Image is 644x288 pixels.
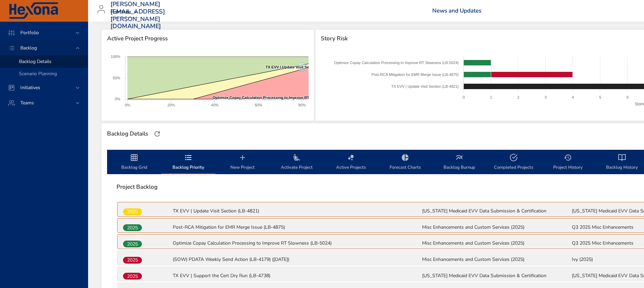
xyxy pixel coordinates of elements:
[110,1,165,30] h3: [PERSON_NAME][EMAIL_ADDRESS][PERSON_NAME][DOMAIN_NAME]
[334,61,459,65] text: Optimize Copay Calculation Processing to Improve RT Slowness (LB-5024)
[255,103,262,107] text: 60%
[422,208,570,214] p: [US_STATE] Medicaid EVV Data Submission & Certification
[15,100,39,106] span: Teams
[422,224,570,231] p: Misc Enhancements and Custom Services (2025)
[110,7,140,18] div: Raintree
[111,153,157,171] span: Backlog Grid
[107,35,309,42] span: Active Project Progress
[328,153,374,171] span: Active Projects
[8,2,59,19] img: Hexona
[123,224,142,231] div: 2025
[19,58,51,65] span: Backlog Details
[173,240,421,247] p: Optimize Copay Calculation Processing to Improve RT Slowness (LB-5024)
[298,103,306,107] text: 80%
[382,153,428,171] span: Forecast Charts
[422,272,570,279] p: [US_STATE] Medicaid EVV Data Submission & Certification
[545,153,591,171] span: Project History
[15,45,42,51] span: Backlog
[111,55,120,59] text: 100%
[115,97,120,101] text: 0%
[19,70,57,77] span: Scenario Planning
[123,256,142,264] span: 2025
[123,208,142,215] div: 2025
[266,65,336,69] text: TX EVV | Update Visit Section (LB-4821)
[432,7,481,15] a: News and Updates
[463,95,465,99] text: 0
[113,76,120,80] text: 50%
[123,208,142,215] span: 2025
[274,153,320,171] span: Activate Project
[167,103,175,107] text: 20%
[15,29,44,36] span: Portfolio
[490,95,492,99] text: 1
[125,103,130,107] text: 0%
[123,273,142,280] span: 2025
[173,256,421,263] p: (SOW) PDATA Weekly Send Action (LB-4179) ([DATE])
[391,84,459,88] text: TX EVV | Update Visit Section (LB-4821)
[123,224,142,231] span: 2025
[173,208,421,214] p: TX EVV | Update Visit Section (LB-4821)
[372,73,459,77] text: Post-RCA Mitigation for EMR Merge Issue (LB-4875)
[173,272,421,279] p: TX EVV | Support the Cert Dry Run (LB-4738)
[517,95,519,99] text: 2
[572,95,574,99] text: 4
[491,153,537,171] span: Completed Projects
[123,273,142,280] div: 2025
[173,224,421,231] p: Post-RCA Mitigation for EMR Merge Issue (LB-4875)
[422,256,570,263] p: Misc Enhancements and Custom Services (2025)
[123,257,142,264] div: 2025
[599,95,601,99] text: 5
[436,153,482,171] span: Backlog Burnup
[422,240,570,247] p: Misc Enhancements and Custom Services (2025)
[213,96,346,100] text: Optimize Copay Calculation Processing to Improve RT Slowness (LB-5024)
[123,241,142,248] span: 2025
[626,95,628,99] text: 6
[165,153,211,171] span: Backlog Priority
[105,128,150,139] div: Backlog Details
[220,153,266,171] span: New Project
[15,84,46,91] span: Initiatives
[152,129,162,139] button: Refresh Page
[211,103,219,107] text: 40%
[545,95,547,99] text: 3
